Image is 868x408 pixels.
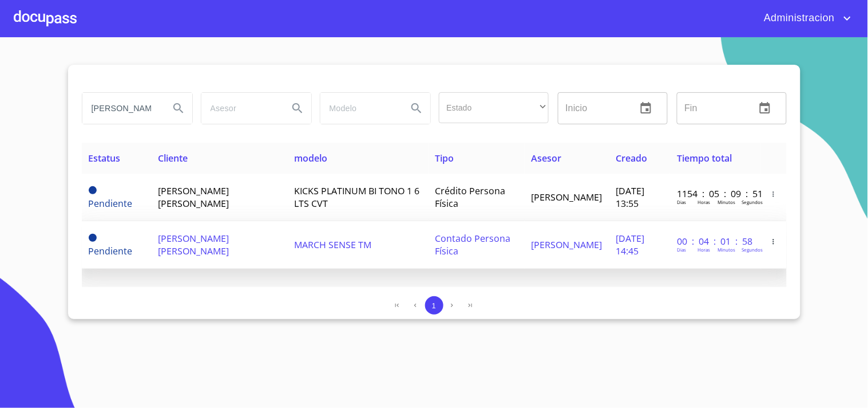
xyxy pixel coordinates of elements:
span: Crédito Persona Física [435,185,506,210]
span: 1 [432,301,436,310]
p: Dias [677,199,686,205]
p: Dias [677,246,686,253]
span: [PERSON_NAME] [PERSON_NAME] [158,185,229,210]
div: ​ [439,92,549,123]
button: Search [284,95,311,122]
input: search [201,93,279,124]
span: Pendiente [89,245,133,257]
p: Segundos [742,199,763,205]
span: Tiempo total [677,152,732,164]
input: search [82,93,160,124]
p: 1154 : 05 : 09 : 51 [677,187,754,200]
span: [PERSON_NAME] [532,238,603,251]
span: modelo [294,152,327,164]
p: Horas [697,199,710,205]
button: 1 [425,296,443,315]
span: [DATE] 14:45 [616,232,645,257]
span: MARCH SENSE TM [294,238,371,251]
span: [PERSON_NAME] [532,191,603,203]
span: [PERSON_NAME] [PERSON_NAME] [158,232,229,257]
span: Estatus [89,152,121,164]
p: Segundos [742,246,763,253]
span: [DATE] 13:55 [616,185,645,210]
button: Search [165,95,192,122]
p: Minutos [718,199,735,205]
p: Minutos [718,246,735,253]
button: Search [403,95,430,122]
span: Creado [616,152,648,164]
span: Pendiente [89,234,97,242]
span: Pendiente [89,197,133,210]
input: search [320,93,398,124]
span: Pendiente [89,186,97,194]
span: Tipo [435,152,454,164]
span: Asesor [532,152,562,164]
span: Cliente [158,152,188,164]
span: Contado Persona Física [435,232,511,257]
span: Administracion [755,9,841,28]
span: KICKS PLATINUM BI TONO 1 6 LTS CVT [294,185,419,210]
p: 00 : 04 : 01 : 58 [677,235,754,248]
p: Horas [697,246,710,253]
button: account of current user [755,9,854,28]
